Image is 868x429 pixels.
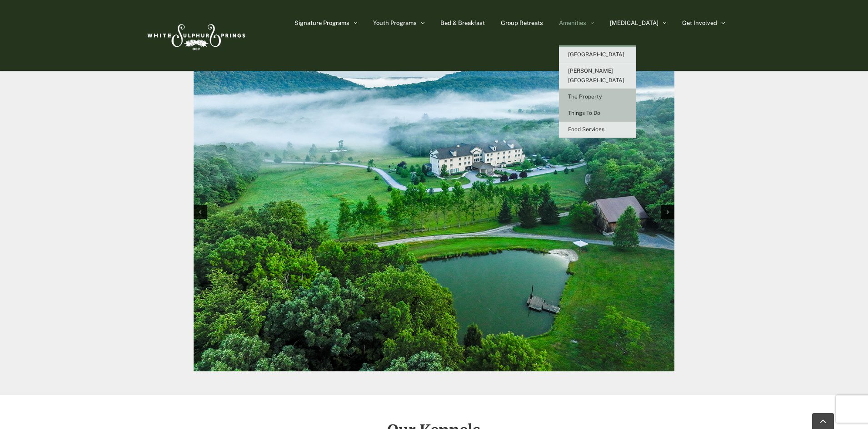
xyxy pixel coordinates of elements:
span: Get Involved [682,20,717,26]
span: [MEDICAL_DATA] [610,20,658,26]
img: White Sulphur Springs Logo [143,14,248,57]
div: 1 / 10 [194,51,674,373]
a: Things To Do [559,105,636,122]
span: Signature Programs [294,20,349,26]
div: Previous slide [194,205,207,219]
a: [PERSON_NAME][GEOGRAPHIC_DATA] [559,63,636,89]
div: Next slide [661,205,674,219]
span: Amenities [559,20,586,26]
span: Bed & Breakfast [440,20,485,26]
span: Group Retreats [501,20,543,26]
span: Youth Programs [373,20,417,26]
span: The Property [568,94,602,100]
span: [PERSON_NAME][GEOGRAPHIC_DATA] [568,68,624,84]
a: Food Services [559,122,636,138]
span: Food Services [568,126,604,133]
span: [GEOGRAPHIC_DATA] [568,51,624,58]
a: The Property [559,89,636,105]
a: [GEOGRAPHIC_DATA] [559,47,636,63]
span: Things To Do [568,110,600,116]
